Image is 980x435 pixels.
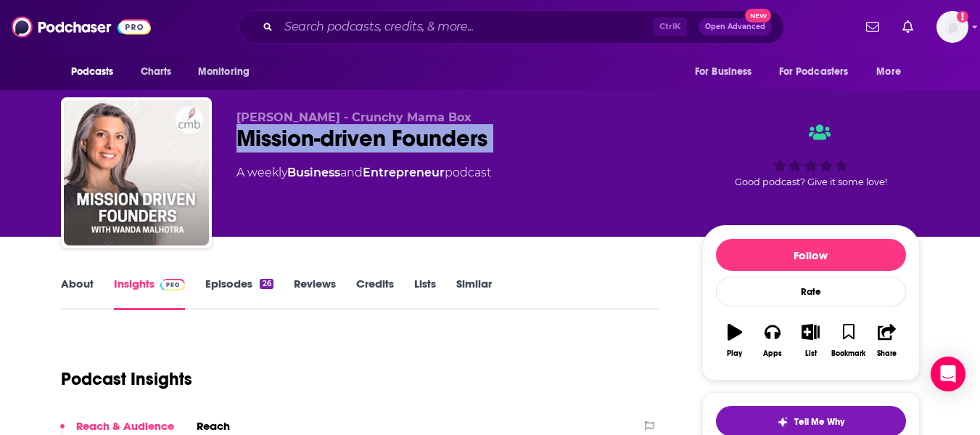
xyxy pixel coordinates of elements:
[76,419,174,433] p: Reach & Audience
[727,349,742,358] div: Play
[830,314,868,367] button: Bookmark
[860,15,885,39] a: Show notifications dropdown
[699,18,772,36] button: Open AdvancedNew
[777,416,788,428] img: tell me why sparkle
[931,357,965,391] div: Open Intercom Messenger
[294,277,336,310] a: Reviews
[279,15,653,38] input: Search podcasts, credits, & more...
[61,58,133,86] button: open menu
[12,13,151,41] img: Podchaser - Follow, Share and Rate Podcasts
[131,58,181,86] a: Charts
[198,62,250,82] span: Monitoring
[260,279,273,289] div: 26
[936,11,968,43] img: User Profile
[805,349,817,358] div: List
[702,110,920,200] div: Good podcast? Give it some love!
[414,277,436,310] a: Lists
[71,62,114,82] span: Podcasts
[340,166,363,179] span: and
[754,314,791,367] button: Apps
[456,277,492,310] a: Similar
[141,62,172,82] span: Charts
[188,58,268,86] button: open menu
[705,23,765,31] span: Open Advanced
[868,314,905,367] button: Share
[64,100,209,245] img: Mission-driven Founders
[61,277,94,310] a: About
[61,368,192,390] h1: Podcast Insights
[936,11,968,43] span: Logged in as notablypr2
[897,15,919,39] a: Show notifications dropdown
[653,17,687,36] span: Ctrl K
[716,314,754,367] button: Play
[876,62,901,82] span: More
[716,239,906,271] button: Follow
[356,277,394,310] a: Credits
[236,164,491,182] div: A weekly podcast
[745,9,771,23] span: New
[779,62,849,82] span: For Podcasters
[160,279,186,290] img: Podchaser Pro
[197,419,230,433] h2: Reach
[114,277,186,310] a: InsightsPodchaser Pro
[794,416,844,428] span: Tell Me Why
[239,10,784,44] div: Search podcasts, credits, & more...
[877,349,897,358] div: Share
[205,277,273,310] a: Episodes26
[831,349,865,358] div: Bookmark
[363,166,445,179] a: Entrepreneur
[716,277,906,306] div: Rate
[695,62,752,82] span: For Business
[866,58,919,86] button: open menu
[791,314,829,367] button: List
[763,349,782,358] div: Apps
[735,176,887,187] span: Good podcast? Give it some love!
[936,11,968,43] button: Show profile menu
[770,58,870,86] button: open menu
[957,11,968,23] svg: Add a profile image
[685,58,770,86] button: open menu
[236,110,472,124] span: [PERSON_NAME] - Crunchy Mama Box
[287,166,340,179] a: Business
